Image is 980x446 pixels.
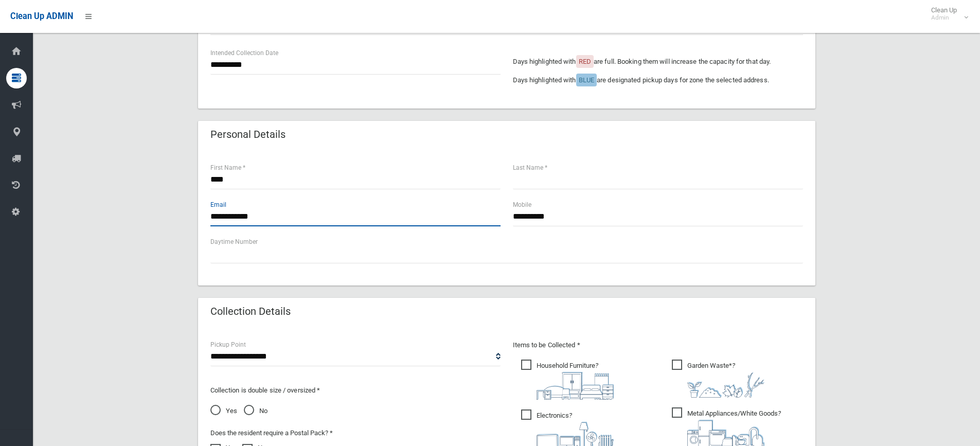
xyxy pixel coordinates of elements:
i: ? [537,362,614,400]
header: Collection Details [198,301,303,322]
header: Personal Details [198,124,298,145]
span: Clean Up ADMIN [10,11,73,21]
p: Items to be Collected * [513,339,803,351]
p: Days highlighted with are designated pickup days for zone the selected address. [513,74,803,86]
span: BLUE [579,76,594,84]
img: aa9efdbe659d29b613fca23ba79d85cb.png [537,372,614,400]
small: Admin [931,14,957,22]
p: Days highlighted with are full. Booking them will increase the capacity for that day. [513,56,803,68]
span: Garden Waste* [672,360,764,398]
label: Does the resident require a Postal Pack? * [210,427,333,439]
img: 4fd8a5c772b2c999c83690221e5242e0.png [687,372,764,398]
span: RED [579,58,591,65]
span: Yes [210,405,237,417]
span: No [244,405,268,417]
i: ? [687,362,764,398]
span: Household Furniture [521,360,614,400]
p: Collection is double size / oversized * [210,384,501,397]
span: Clean Up [926,6,967,22]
